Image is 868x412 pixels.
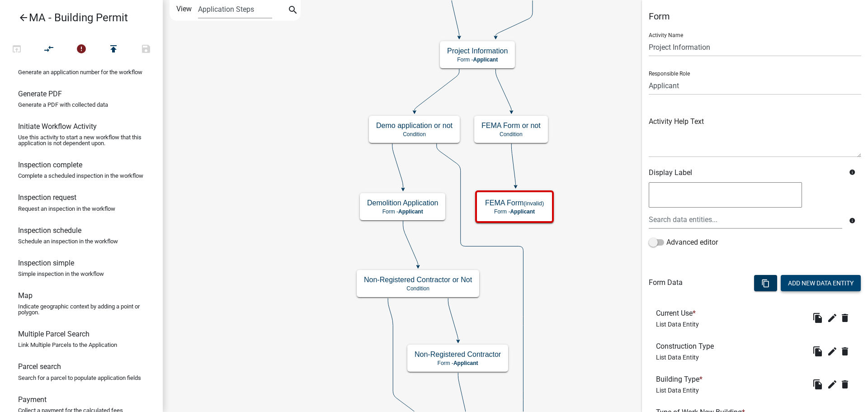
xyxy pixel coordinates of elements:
button: delete [840,377,854,392]
p: Simple inspection in the workflow [18,271,104,277]
i: info [849,218,855,224]
h6: Map [18,291,33,300]
h6: Inspection schedule [18,226,81,235]
button: edit [825,344,840,359]
button: Add New Data Entity [781,275,861,291]
p: Indicate geographic context by adding a point or polygon. [18,303,145,315]
h6: Current Use [656,309,699,317]
span: Applicant [398,208,423,215]
h6: Inspection complete [18,161,82,169]
div: Workflow actions [0,40,162,62]
p: Form - [485,208,544,215]
i: error [76,43,87,56]
i: arrow_back [18,12,29,25]
button: 3 problems in this workflow [65,40,98,59]
button: content_copy [754,275,777,291]
i: delete [840,313,850,323]
span: List Data Entity [656,321,699,328]
i: open_in_browser [11,43,22,56]
a: MA - Building Permit [7,7,148,28]
i: file_copy [812,313,823,323]
p: Form - [415,360,501,366]
h5: Form [649,11,861,22]
h6: Multiple Parcel Search [18,330,90,338]
i: file_copy [812,346,823,357]
h6: Inspection request [18,193,76,202]
i: file_copy [812,379,823,390]
i: compare_arrows [44,43,55,56]
wm-modal-confirm: Delete [840,311,854,325]
h6: Parcel search [18,362,61,371]
p: Link Multiple Parcels to the Application [18,342,117,348]
p: Condition [364,285,472,292]
h6: Form Data [649,278,683,287]
p: Generate an application number for the workflow [18,69,142,75]
p: Form - [447,57,508,63]
button: Auto Layout [33,40,65,59]
p: Request an inspection in the workflow [18,206,115,212]
button: edit [825,377,840,392]
p: Schedule an inspection in the workflow [18,238,118,244]
wm-modal-confirm: Delete [840,377,854,392]
button: edit [825,311,840,325]
span: Applicant [510,208,535,215]
i: edit [827,346,838,357]
button: delete [840,311,854,325]
p: Complete a scheduled inspection in the workflow [18,173,143,179]
h6: Initiate Workflow Activity [18,122,97,131]
p: Condition [481,131,541,137]
span: List Data Entity [656,354,699,361]
small: (invalid) [524,200,544,207]
h5: FEMA Form [485,199,544,207]
i: delete [840,379,850,390]
wm-modal-confirm: Bulk Actions [754,280,777,287]
label: Advanced editor [649,237,718,248]
button: file_copy [811,377,825,392]
input: Search data entities... [649,210,842,229]
h6: Display Label [649,168,842,177]
button: search [286,4,300,18]
span: Applicant [473,57,498,63]
p: Generate a PDF with collected data [18,102,108,108]
p: Form - [367,208,438,215]
i: edit [827,313,838,323]
h6: Generate PDF [18,90,62,98]
h6: Payment [18,395,47,404]
p: Use this activity to start a new workflow that this application is not dependent upon. [18,134,145,146]
i: edit [827,379,838,390]
button: file_copy [811,311,825,325]
h5: FEMA Form or not [481,121,541,130]
h5: Non-Registered Contractor or Not [364,275,472,284]
i: delete [840,346,850,357]
h6: Building Type [656,375,706,384]
wm-modal-confirm: Delete [840,344,854,359]
p: Condition [376,131,453,137]
button: file_copy [811,344,825,359]
h5: Demo application or not [376,121,453,130]
h6: Inspection simple [18,259,74,267]
button: delete [840,344,854,359]
span: Applicant [453,360,478,366]
h5: Demolition Application [367,199,438,207]
button: Publish [97,40,130,59]
i: content_copy [761,279,770,288]
i: publish [108,43,119,56]
i: search [288,5,298,17]
i: save [141,43,151,56]
h5: Project Information [447,47,508,55]
button: Save [130,40,162,59]
h5: Non-Registered Contractor [415,350,501,359]
p: Search for a parcel to populate application fields [18,375,141,381]
button: Test Workflow [0,40,33,59]
i: info [849,169,855,175]
h6: Construction Type [656,342,717,350]
span: List Data Entity [656,387,699,394]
